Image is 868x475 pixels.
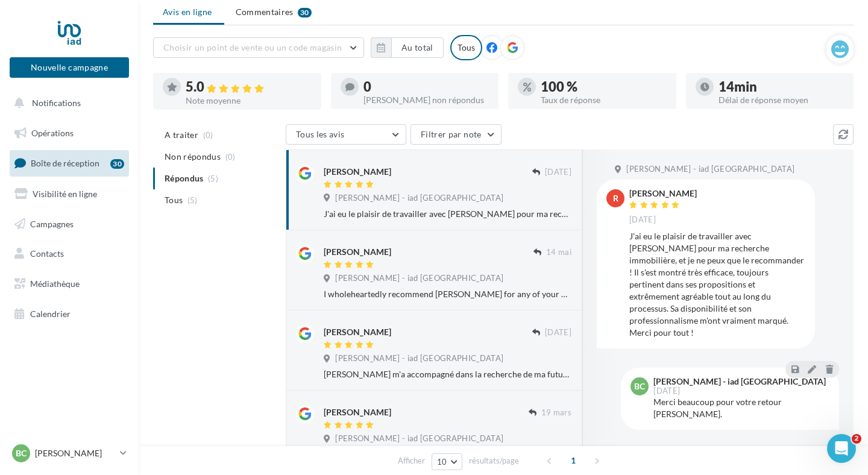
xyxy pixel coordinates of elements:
[363,80,489,93] div: 0
[165,151,221,163] span: Non répondus
[32,98,81,108] span: Notifications
[335,433,503,444] span: [PERSON_NAME] - iad [GEOGRAPHIC_DATA]
[469,455,519,467] span: résultats/page
[852,434,861,444] span: 2
[391,37,444,58] button: Au total
[16,447,27,459] span: BC
[324,208,571,220] div: J'ai eu le plaisir de travailler avec [PERSON_NAME] pour ma recherche immobilière, et je ne peux ...
[30,248,64,259] span: Contacts
[398,455,425,467] span: Afficher
[324,166,391,178] div: [PERSON_NAME]
[335,273,503,284] span: [PERSON_NAME] - iad [GEOGRAPHIC_DATA]
[546,247,571,258] span: 14 mai
[298,8,312,17] div: 30
[296,129,345,139] span: Tous les avis
[225,152,236,162] span: (0)
[7,241,131,266] a: Contacts
[10,57,129,78] button: Nouvelle campagne
[31,158,99,168] span: Boîte de réception
[187,195,198,205] span: (5)
[163,42,342,52] span: Choisir un point de vente ou un code magasin
[7,212,131,237] a: Campagnes
[653,396,829,420] div: Merci beaucoup pour votre retour [PERSON_NAME].
[33,189,97,199] span: Visibilité en ligne
[7,271,131,297] a: Médiathèque
[432,453,462,470] button: 10
[236,6,294,18] span: Commentaires
[30,278,80,289] span: Médiathèque
[545,167,571,178] span: [DATE]
[541,80,667,93] div: 100 %
[653,377,826,386] div: [PERSON_NAME] - iad [GEOGRAPHIC_DATA]
[35,447,115,459] p: [PERSON_NAME]
[371,37,444,58] button: Au total
[335,353,503,364] span: [PERSON_NAME] - iad [GEOGRAPHIC_DATA]
[7,90,127,116] button: Notifications
[324,406,391,418] div: [PERSON_NAME]
[629,189,697,198] div: [PERSON_NAME]
[324,326,391,338] div: [PERSON_NAME]
[110,159,124,169] div: 30
[7,150,131,176] a: Boîte de réception30
[541,407,571,418] span: 19 mars
[719,96,844,104] div: Délai de réponse moyen
[324,288,571,300] div: I wholeheartedly recommend [PERSON_NAME] for any of your house-hunting needs. He is not only prof...
[165,194,183,206] span: Tous
[186,96,312,105] div: Note moyenne
[827,434,856,463] iframe: Intercom live chat
[31,128,74,138] span: Opérations
[719,80,844,93] div: 14min
[30,218,74,228] span: Campagnes
[626,164,794,175] span: [PERSON_NAME] - iad [GEOGRAPHIC_DATA]
[653,387,680,395] span: [DATE]
[7,121,131,146] a: Opérations
[153,37,364,58] button: Choisir un point de vente ou un code magasin
[7,181,131,207] a: Visibilité en ligne
[410,124,502,145] button: Filtrer par note
[203,130,213,140] span: (0)
[324,246,391,258] div: [PERSON_NAME]
[186,80,312,94] div: 5.0
[363,96,489,104] div: [PERSON_NAME] non répondus
[450,35,482,60] div: Tous
[545,327,571,338] span: [DATE]
[541,96,667,104] div: Taux de réponse
[564,451,583,470] span: 1
[30,309,71,319] span: Calendrier
[10,442,129,465] a: BC [PERSON_NAME]
[286,124,406,145] button: Tous les avis
[629,215,656,225] span: [DATE]
[634,380,645,392] span: BC
[165,129,198,141] span: A traiter
[613,192,618,204] span: R
[7,301,131,327] a: Calendrier
[437,457,447,467] span: 10
[324,368,571,380] div: [PERSON_NAME] m'a accompagné dans la recherche de ma future maison sur Pau ! Il s'est montré très...
[335,193,503,204] span: [PERSON_NAME] - iad [GEOGRAPHIC_DATA]
[629,230,805,339] div: J'ai eu le plaisir de travailler avec [PERSON_NAME] pour ma recherche immobilière, et je ne peux ...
